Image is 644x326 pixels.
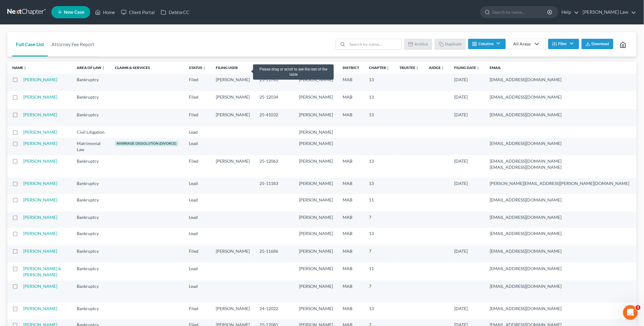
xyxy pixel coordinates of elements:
[77,65,105,70] a: Area of Lawunfold_more
[72,281,110,303] td: Bankruptcy
[23,181,57,186] a: [PERSON_NAME]
[338,91,364,109] td: MAB
[338,194,364,212] td: MAB
[294,245,338,263] td: [PERSON_NAME]
[294,281,338,303] td: [PERSON_NAME]
[110,62,184,74] th: Claims & Services
[490,248,630,254] pre: [EMAIL_ADDRESS][DOMAIN_NAME]
[72,109,110,126] td: Bankruptcy
[184,245,211,263] td: Filed
[338,212,364,228] td: MAB
[184,138,211,155] td: Lead
[115,141,178,146] div: Marriage Dissolution (Divorce)
[12,65,27,70] a: Nameunfold_more
[492,6,548,18] input: Search by name...
[490,214,630,220] pre: [EMAIL_ADDRESS][DOMAIN_NAME]
[72,178,110,194] td: Bankruptcy
[338,178,364,194] td: MAB
[294,194,338,212] td: [PERSON_NAME]
[23,94,57,100] a: [PERSON_NAME]
[255,155,294,178] td: 25-12062
[211,303,255,319] td: [PERSON_NAME]
[294,126,338,138] td: [PERSON_NAME]
[559,7,579,18] a: Help
[184,178,211,194] td: Lead
[184,212,211,228] td: Lead
[477,66,480,70] i: unfold_more
[255,74,294,91] td: 25-11763
[184,74,211,91] td: Filed
[364,228,395,245] td: 13
[450,245,485,263] td: [DATE]
[72,212,110,228] td: Bankruptcy
[364,245,395,263] td: 7
[623,305,638,320] iframe: Intercom live chat
[23,141,57,146] a: [PERSON_NAME]
[450,91,485,109] td: [DATE]
[364,91,395,109] td: 13
[294,228,338,245] td: [PERSON_NAME]
[364,109,395,126] td: 13
[12,32,48,56] a: Full Case List
[450,303,485,319] td: [DATE]
[211,245,255,263] td: [PERSON_NAME]
[490,158,630,170] pre: [EMAIL_ADDRESS][DOMAIN_NAME] [EMAIL_ADDRESS][DOMAIN_NAME]
[454,65,480,70] a: Filing Dateunfold_more
[294,109,338,126] td: [PERSON_NAME]
[118,7,158,18] a: Client Portal
[338,74,364,91] td: MAB
[48,32,98,56] a: Attorney Fee Report
[23,248,57,254] a: [PERSON_NAME]
[255,178,294,194] td: 25-11183
[364,303,395,319] td: 13
[338,263,364,280] td: MAB
[490,94,630,100] pre: [EMAIL_ADDRESS][DOMAIN_NAME]
[490,230,630,237] pre: [EMAIL_ADDRESS][DOMAIN_NAME]
[23,158,57,164] a: [PERSON_NAME]
[636,305,641,310] span: 3
[490,140,630,147] pre: [EMAIL_ADDRESS][DOMAIN_NAME]
[23,231,57,236] a: [PERSON_NAME]
[364,281,395,303] td: 7
[450,178,485,194] td: [DATE]
[548,39,579,49] button: Filter
[184,263,211,280] td: Lead
[72,194,110,212] td: Bankruptcy
[184,228,211,245] td: Lead
[72,303,110,319] td: Bankruptcy
[294,263,338,280] td: [PERSON_NAME]
[338,228,364,245] td: MAB
[72,245,110,263] td: Bankruptcy
[23,215,57,220] a: [PERSON_NAME]
[386,66,390,70] i: unfold_more
[485,62,635,74] th: Email
[294,155,338,178] td: [PERSON_NAME]
[294,74,338,91] td: [PERSON_NAME]
[23,306,57,311] a: [PERSON_NAME]
[364,74,395,91] td: 13
[338,155,364,178] td: MAB
[338,62,364,74] th: District
[441,66,445,70] i: unfold_more
[450,74,485,91] td: [DATE]
[72,126,110,138] td: Civil Litigation
[416,66,419,70] i: unfold_more
[255,109,294,126] td: 25-41032
[203,66,206,70] i: unfold_more
[582,39,613,49] button: Download
[72,263,110,280] td: Bankruptcy
[294,303,338,319] td: [PERSON_NAME]
[364,263,395,280] td: 11
[184,91,211,109] td: Filed
[490,112,630,118] pre: [EMAIL_ADDRESS][DOMAIN_NAME]
[23,77,57,82] a: [PERSON_NAME]
[490,283,630,289] pre: [EMAIL_ADDRESS][DOMAIN_NAME]
[429,65,445,70] a: Judgeunfold_more
[490,77,630,83] pre: [EMAIL_ADDRESS][DOMAIN_NAME]
[72,91,110,109] td: Bankruptcy
[184,194,211,212] td: Lead
[400,65,419,70] a: Trusteeunfold_more
[211,74,255,91] td: [PERSON_NAME]
[338,245,364,263] td: MAB
[211,62,255,74] th: Filing User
